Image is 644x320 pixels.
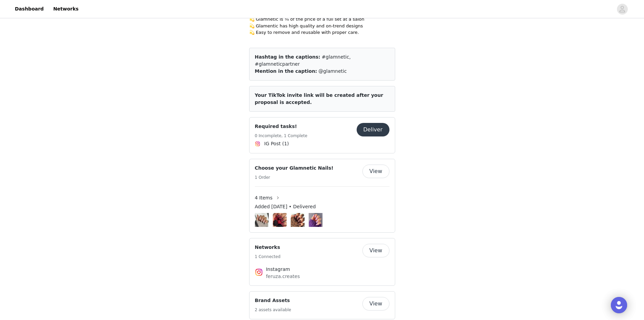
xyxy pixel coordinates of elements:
button: View [362,165,389,178]
p: feruza.creates [266,273,378,280]
h5: 1 Connected [255,254,281,260]
span: IG Post (1) [264,140,289,147]
div: Open Intercom Messenger [611,297,627,313]
img: Bark Brown [291,213,305,227]
img: Instagram Icon [255,268,263,276]
div: Required tasks! [249,117,395,153]
div: avatar [619,4,625,15]
img: Berry Maroon [273,213,287,227]
span: Your TikTok invite link will be created after your proposal is accepted. [255,92,383,105]
button: View [362,244,389,257]
a: Dashboard [11,1,48,17]
button: View [362,297,389,311]
div: Brand Assets [249,291,395,319]
button: Deliver [357,123,389,136]
h4: Required tasks! [255,123,308,130]
span: Mention in the caption: [255,68,317,74]
h4: Choose your Glamnetic Nails! [255,165,334,172]
h4: Networks [255,244,281,251]
span: Added [DATE] • Delivered [255,203,316,210]
h4: Brand Assets [255,297,291,304]
h5: 2 assets available [255,307,291,313]
span: 4 Items [255,194,273,201]
span: Hashtag in the captions: [255,54,320,60]
h4: Instagram [266,266,378,273]
h5: 0 Incomplete, 1 Complete [255,133,308,139]
div: Choose your Glamnetic Nails! [249,159,395,233]
a: Networks [49,1,82,17]
img: Ma Damn [255,213,269,227]
img: Instagram Icon [255,141,260,147]
img: Lilac [309,213,323,227]
span: @glamnetic [318,68,347,74]
div: Networks [249,238,395,286]
h5: 1 Order [255,174,334,180]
